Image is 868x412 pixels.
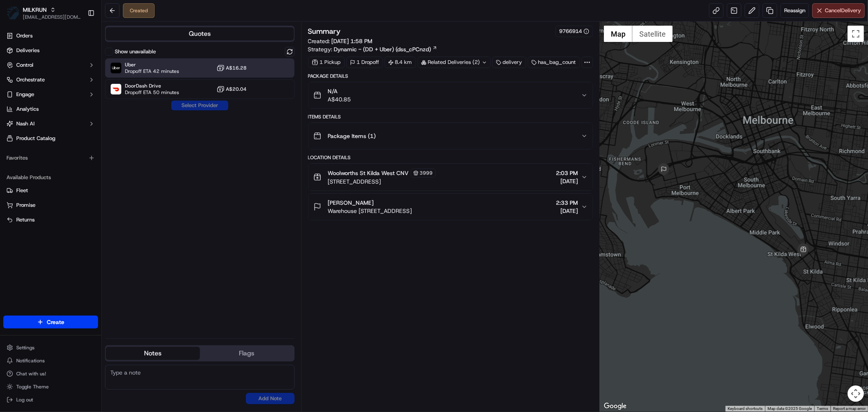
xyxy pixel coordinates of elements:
[23,14,81,20] button: [EMAIL_ADDRESS][DOMAIN_NAME]
[418,57,491,68] div: Related Deliveries (2)
[308,82,593,108] button: N/AA$40.85
[3,184,98,197] button: Fleet
[308,123,593,149] button: Package Items (1)
[23,6,47,14] button: MILKRUN
[226,86,247,92] span: A$20.04
[3,103,98,116] a: Analytics
[16,76,45,83] span: Orchestrate
[556,169,578,177] span: 2:03 PM
[308,73,593,79] div: Package Details
[3,355,98,366] button: Notifications
[3,117,98,130] button: Nash AI
[308,57,345,68] div: 1 Pickup
[111,84,121,94] img: DoorDash Drive
[106,347,200,360] button: Notes
[16,105,39,113] span: Analytics
[111,63,121,73] img: Uber
[334,45,437,53] a: Dynamic - (DD + Uber) (dss_cPCnzd)
[328,169,409,177] span: Woolworths St Kilda West CNV
[602,401,629,412] a: Open this area in Google Maps (opens a new window)
[784,7,805,14] span: Reassign
[308,28,341,35] h3: Summary
[3,316,98,329] button: Create
[16,187,28,194] span: Fleet
[328,178,436,186] span: [STREET_ADDRESS]
[3,73,98,86] button: Orchestrate
[556,207,578,215] span: [DATE]
[16,216,35,224] span: Returns
[125,83,179,89] span: DoorDash Drive
[16,384,49,390] span: Toggle Theme
[420,170,433,176] span: 3999
[7,216,95,224] a: Returns
[848,26,864,42] button: Toggle fullscreen view
[3,29,98,42] a: Orders
[16,47,39,54] span: Deliveries
[16,32,33,39] span: Orders
[3,213,98,226] button: Returns
[328,199,374,207] span: [PERSON_NAME]
[848,386,864,402] button: Map camera controls
[216,64,247,72] button: A$16.28
[328,87,351,95] span: N/A
[334,45,431,53] span: Dynamic - (DD + Uber) (dss_cPCnzd)
[728,406,763,412] button: Keyboard shortcuts
[385,57,416,68] div: 8.4 km
[308,45,437,53] div: Strategy:
[125,61,179,68] span: Uber
[328,132,376,140] span: Package Items ( 1 )
[308,194,593,220] button: [PERSON_NAME]Warehouse [STREET_ADDRESS]2:33 PM[DATE]
[308,37,373,45] span: Created:
[7,187,95,194] a: Fleet
[3,394,98,405] button: Log out
[3,3,84,23] button: MILKRUNMILKRUN[EMAIL_ADDRESS][DOMAIN_NAME]
[3,171,98,184] div: Available Products
[308,164,593,191] button: Woolworths St Kilda West CNV3999[STREET_ADDRESS]2:03 PM[DATE]
[16,357,45,364] span: Notifications
[7,202,95,209] a: Promise
[492,57,526,68] div: delivery
[604,26,632,42] button: Show street map
[47,318,64,326] span: Create
[7,7,20,20] img: MILKRUN
[106,27,294,40] button: Quotes
[3,132,98,145] a: Product Catalog
[3,199,98,212] button: Promise
[308,114,593,120] div: Items Details
[16,370,46,377] span: Chat with us!
[308,154,593,161] div: Location Details
[3,44,98,57] a: Deliveries
[216,85,247,93] button: A$20.04
[3,59,98,72] button: Control
[16,120,35,127] span: Nash AI
[328,207,412,215] span: Warehouse [STREET_ADDRESS]
[781,3,809,18] button: Reassign
[825,7,861,14] span: Cancel Delivery
[632,26,673,42] button: Show satellite imagery
[16,202,35,209] span: Promise
[115,48,156,55] label: Show unavailable
[3,381,98,392] button: Toggle Theme
[16,135,55,142] span: Product Catalog
[559,28,589,35] button: 9766914
[16,397,33,403] span: Log out
[3,151,98,164] div: Favorites
[16,61,33,69] span: Control
[833,406,866,411] a: Report a map error
[332,37,373,45] span: [DATE] 1:58 PM
[602,401,629,412] img: Google
[125,68,179,75] span: Dropoff ETA 42 minutes
[200,347,294,360] button: Flags
[812,3,865,18] button: CancelDelivery
[3,368,98,379] button: Chat with us!
[346,57,383,68] div: 1 Dropoff
[328,95,351,103] span: A$40.85
[16,91,34,98] span: Engage
[556,199,578,207] span: 2:33 PM
[528,57,580,68] div: has_bag_count
[3,88,98,101] button: Engage
[817,406,828,411] a: Terms (opens in new tab)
